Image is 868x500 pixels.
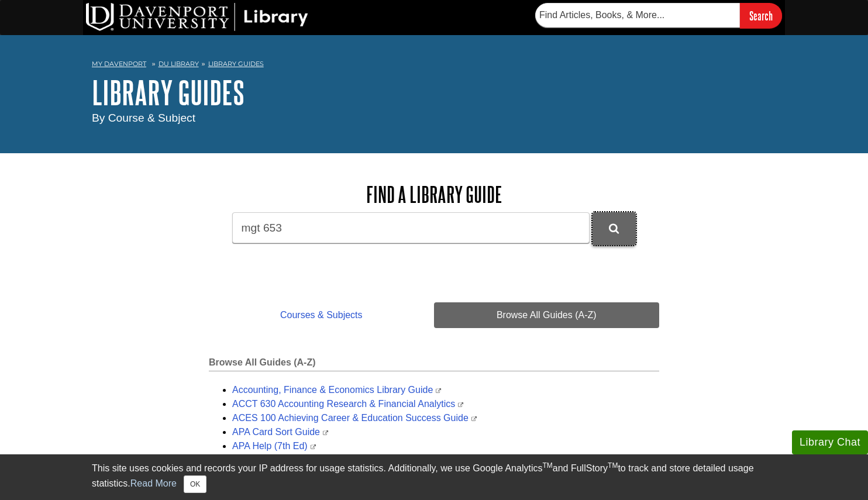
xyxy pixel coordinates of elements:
input: Find Articles, Books, & More... [535,3,740,27]
a: APA Card Sort Guide [232,427,328,437]
button: DU Library Guides Search [593,212,636,244]
button: Library Chat [792,430,868,454]
a: Library Guides [208,60,264,68]
div: This site uses cookies and records your IP address for usage statistics. Additionally, we use Goo... [92,461,776,493]
a: Courses & Subjects [209,302,434,328]
img: DU Library [86,3,308,31]
button: Close [184,475,206,493]
div: By Course & Subject [92,110,776,127]
a: DU Library [159,60,199,68]
a: ACES 100 Achieving Career & Education Success Guide [232,413,477,423]
h1: Library Guides [92,75,776,110]
a: Browse All Guides (A-Z) [434,302,659,328]
form: Searches DU Library's articles, books, and more [535,3,782,28]
a: Accounting, Finance & Economics Library Guide [232,385,441,395]
a: APA Help (7th Ed) [232,441,316,451]
h2: Find a Library Guide [209,182,659,206]
sup: TM [608,461,618,470]
input: Search by Course or Subject... [232,212,590,243]
sup: TM [542,461,552,470]
nav: breadcrumb [92,56,776,75]
a: My Davenport [92,59,146,69]
i: Search Library Guides [609,223,619,234]
h2: Browse All Guides (A-Z) [209,357,659,371]
a: Read More [130,478,177,488]
a: ACCT 630 Accounting Research & Financial Analytics [232,399,463,409]
input: Search [740,3,782,28]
